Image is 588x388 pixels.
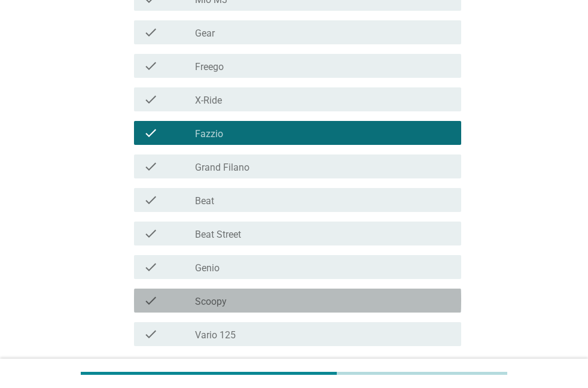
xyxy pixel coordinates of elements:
label: Scoopy [195,296,227,308]
i: check [144,92,158,107]
label: X-Ride [195,95,222,107]
label: Fazzio [195,128,223,140]
i: check [144,226,158,241]
i: check [144,159,158,174]
label: Vario 125 [195,329,236,341]
label: Grand Filano [195,162,249,174]
i: check [144,59,158,73]
label: Freego [195,61,224,73]
label: Beat [195,195,214,207]
i: check [144,25,158,40]
i: check [144,260,158,274]
label: Gear [195,28,215,40]
i: check [144,193,158,207]
label: Genio [195,262,220,274]
i: check [144,293,158,308]
i: check [144,126,158,140]
i: check [144,327,158,341]
label: Beat Street [195,229,241,241]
